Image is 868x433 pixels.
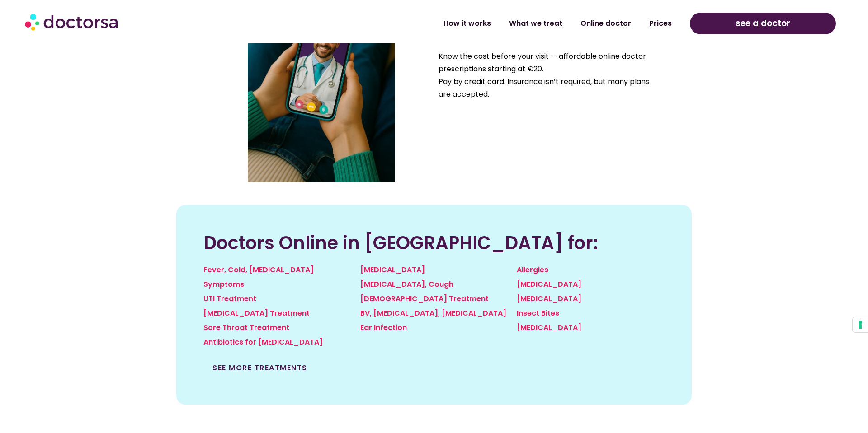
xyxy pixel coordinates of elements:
[203,232,665,254] h2: Doctors Online in [GEOGRAPHIC_DATA] for:
[360,265,425,275] a: [MEDICAL_DATA]
[203,265,314,289] a: Fever, Cold, [MEDICAL_DATA] Symptoms
[439,50,656,101] p: Know the cost before your visit — affordable online doctor prescriptions starting at €20. Pay by ...
[438,308,506,318] a: , [MEDICAL_DATA]
[212,363,307,373] a: See more treatments
[736,16,790,31] span: see a doctor
[360,279,453,289] a: [MEDICAL_DATA], Cough
[203,293,256,304] a: UTI Treatment
[360,322,407,333] a: Ear Infection
[434,13,500,34] a: How it works
[517,279,581,289] a: [MEDICAL_DATA]
[517,265,548,275] a: Allergies
[203,308,310,318] a: [MEDICAL_DATA] Treatment
[853,317,868,332] button: Your consent preferences for tracking technologies
[517,322,581,333] a: [MEDICAL_DATA]
[517,308,559,318] a: Insect Bites
[640,13,681,34] a: Prices
[224,13,681,34] nav: Menu
[203,322,289,333] a: Sore Throat Treatment
[370,308,438,318] a: , [MEDICAL_DATA]
[360,308,370,318] a: BV
[690,13,836,34] a: see a doctor
[517,293,581,304] a: [MEDICAL_DATA]
[203,337,323,347] a: Antibiotics for [MEDICAL_DATA]
[571,13,640,34] a: Online doctor
[360,293,489,304] a: [DEMOGRAPHIC_DATA] Treatment
[500,13,571,34] a: What we treat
